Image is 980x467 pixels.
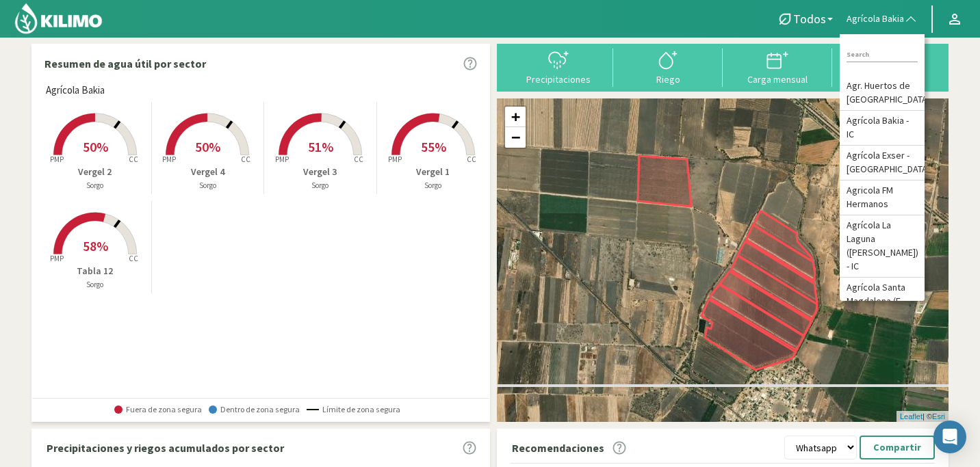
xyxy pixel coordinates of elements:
[264,165,376,179] p: Vergel 3
[129,254,138,263] tspan: CC
[377,165,490,179] p: Vergel 1
[727,75,828,84] div: Carga mensual
[83,237,108,254] span: 58%
[840,111,925,146] li: Agrícola Bakia - IC
[421,138,446,155] span: 55%
[897,411,949,423] div: | ©
[508,75,609,84] div: Precipitaciones
[505,127,526,148] a: Zoom out
[388,155,402,164] tspan: PMP
[162,155,176,164] tspan: PMP
[840,146,925,181] li: Agrícola Exser - [GEOGRAPHIC_DATA]
[14,2,103,35] img: Kilimo
[932,412,945,421] a: Esri
[50,254,64,263] tspan: PMP
[793,12,826,26] span: Todos
[840,4,925,34] button: Agrícola Bakia
[308,138,333,155] span: 51%
[39,279,151,291] p: Sorgo
[860,436,935,459] button: Compartir
[505,107,526,127] a: Zoom in
[832,49,942,85] button: Reportes
[840,76,925,111] li: Agr. Huertos de [GEOGRAPHIC_DATA]
[47,440,284,456] p: Precipitaciones y riegos acumulados por sector
[39,180,151,191] p: Sorgo
[847,12,904,26] span: Agrícola Bakia
[900,412,923,421] a: Leaflet
[50,155,64,164] tspan: PMP
[39,264,151,278] p: Tabla 12
[933,421,966,453] div: Open Intercom Messenger
[873,440,921,455] p: Compartir
[195,138,220,155] span: 50%
[504,49,613,85] button: Precipitaciones
[129,155,138,164] tspan: CC
[840,278,925,326] li: Agrícola Santa Magdalena (E. Ovalle) - IC
[723,49,832,85] button: Carga mensual
[39,165,151,179] p: Vergel 2
[83,138,108,155] span: 50%
[840,215,925,278] li: Agrícola La Laguna ([PERSON_NAME]) - IC
[377,180,490,191] p: Sorgo
[242,155,251,164] tspan: CC
[836,75,938,84] div: Reportes
[613,49,723,85] button: Riego
[512,440,604,456] p: Recomendaciones
[467,155,476,164] tspan: CC
[46,83,105,98] span: Agrícola Bakia
[152,165,264,179] p: Vergel 4
[354,155,363,164] tspan: CC
[264,180,376,191] p: Sorgo
[44,55,206,72] p: Resumen de agua útil por sector
[617,75,719,84] div: Riego
[840,181,925,215] li: Agricola FM Hermanos
[152,180,264,191] p: Sorgo
[114,405,202,414] span: Fuera de zona segura
[307,405,400,414] span: Límite de zona segura
[209,405,300,414] span: Dentro de zona segura
[275,155,289,164] tspan: PMP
